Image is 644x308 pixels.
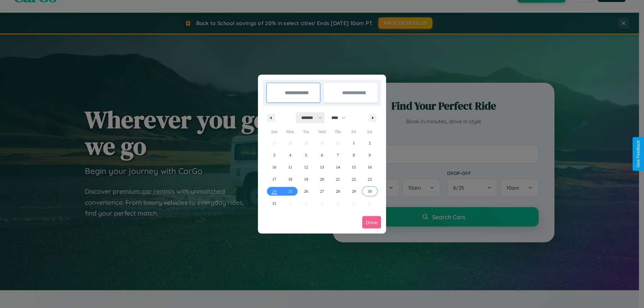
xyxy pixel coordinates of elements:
button: 8 [346,149,362,161]
button: 15 [346,161,362,173]
span: 20 [320,173,324,185]
button: Done [362,216,381,229]
button: 2 [362,137,378,149]
span: 4 [289,149,291,161]
span: Tue [298,126,314,137]
button: 16 [362,161,378,173]
button: 19 [298,173,314,185]
span: 19 [304,173,308,185]
button: 29 [346,185,362,197]
button: 10 [266,161,282,173]
span: 12 [304,161,308,173]
span: 10 [272,161,276,173]
span: Wed [314,126,330,137]
button: 20 [314,173,330,185]
span: 15 [352,161,356,173]
span: 18 [288,173,292,185]
span: Sat [362,126,378,137]
span: 29 [352,185,356,197]
span: 22 [352,173,356,185]
span: 31 [272,197,276,209]
button: 5 [298,149,314,161]
button: 9 [362,149,378,161]
span: 14 [336,161,340,173]
button: 1 [346,137,362,149]
button: 25 [282,185,298,197]
span: 13 [320,161,324,173]
button: 14 [330,161,346,173]
span: 21 [336,173,340,185]
div: Give Feedback [636,140,641,168]
button: 28 [330,185,346,197]
span: 28 [336,185,340,197]
button: 3 [266,149,282,161]
button: 24 [266,185,282,197]
button: 31 [266,197,282,209]
span: Thu [330,126,346,137]
span: 30 [368,185,372,197]
button: 7 [330,149,346,161]
button: 21 [330,173,346,185]
span: 25 [288,185,292,197]
button: 13 [314,161,330,173]
button: 18 [282,173,298,185]
span: 3 [273,149,275,161]
button: 6 [314,149,330,161]
span: Sun [266,126,282,137]
span: 23 [368,173,372,185]
button: 22 [346,173,362,185]
span: 7 [337,149,339,161]
span: Fri [346,126,362,137]
span: Mon [282,126,298,137]
span: 5 [305,149,307,161]
span: 26 [304,185,308,197]
span: 16 [368,161,372,173]
button: 17 [266,173,282,185]
button: 11 [282,161,298,173]
span: 24 [272,185,276,197]
button: 27 [314,185,330,197]
span: 8 [353,149,355,161]
span: 17 [272,173,276,185]
button: 4 [282,149,298,161]
span: 2 [369,137,371,149]
button: 26 [298,185,314,197]
span: 6 [321,149,323,161]
span: 9 [369,149,371,161]
span: 11 [288,161,292,173]
button: 12 [298,161,314,173]
button: 30 [362,185,378,197]
span: 27 [320,185,324,197]
span: 1 [353,137,355,149]
button: 23 [362,173,378,185]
